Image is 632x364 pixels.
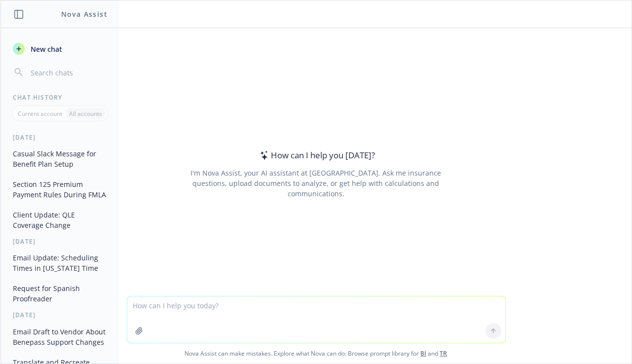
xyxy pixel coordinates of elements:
p: All accounts [69,109,102,118]
span: Nova Assist can make mistakes. Explore what Nova can do: Browse prompt library for and [4,343,628,364]
button: Section 125 Premium Payment Rules During FMLA [9,176,111,203]
button: Email Draft to Vendor About Benepass Support Changes [9,324,111,350]
div: Chat History [1,93,119,102]
a: TR [440,349,447,358]
button: Email Update: Scheduling Times in [US_STATE] Time [9,250,111,276]
div: I'm Nova Assist, your AI assistant at [GEOGRAPHIC_DATA]. Ask me insurance questions, upload docum... [177,168,455,199]
button: New chat [9,40,111,58]
button: Casual Slack Message for Benefit Plan Setup [9,146,111,172]
span: New chat [29,44,62,54]
div: [DATE] [1,133,119,142]
button: Request for Spanish Proofreader [9,280,111,307]
p: Current account [18,109,62,118]
h1: Nova Assist [61,9,108,19]
div: How can I help you [DATE]? [257,149,375,162]
a: BI [421,349,427,358]
div: [DATE] [1,311,119,319]
div: [DATE] [1,237,119,246]
button: Client Update: QLE Coverage Change [9,207,111,233]
input: Search chats [29,66,107,79]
